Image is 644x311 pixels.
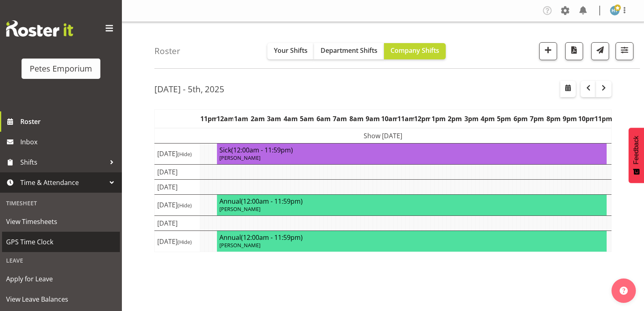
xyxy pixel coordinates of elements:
span: Apply for Leave [6,273,116,285]
th: 7am [332,109,348,128]
button: Add a new shift [539,42,557,60]
th: 12am [217,109,233,128]
th: 12pm [414,109,430,128]
span: Feedback [633,136,640,164]
span: Inbox [20,136,118,148]
td: Show [DATE] [155,128,611,144]
th: 5pm [496,109,512,128]
td: [DATE] [155,143,200,164]
th: 11pm [594,109,611,128]
th: 8am [348,109,364,128]
th: 3pm [463,109,479,128]
img: helena-tomlin701.jpg [610,6,620,15]
th: 10pm [578,109,594,128]
button: Feedback - Show survey [629,128,644,183]
span: [PERSON_NAME] [219,154,260,161]
h2: [DATE] - 5th, 2025 [154,84,224,94]
th: 9pm [562,109,578,128]
span: Roster [20,115,118,128]
h4: Annual [219,197,604,205]
th: 11pm [200,109,217,128]
span: [PERSON_NAME] [219,241,260,249]
th: 6am [315,109,332,128]
th: 3am [266,109,282,128]
th: 5am [299,109,315,128]
button: Send a list of all shifts for the selected filtered period to all rostered employees. [591,42,609,60]
th: 4pm [479,109,496,128]
span: View Timesheets [6,215,116,228]
a: GPS Time Clock [2,232,120,252]
td: [DATE] [155,231,200,252]
h4: Sick [219,146,604,154]
span: GPS Time Clock [6,236,116,248]
button: Download a PDF of the roster according to the set date range. [565,42,583,60]
div: Timesheet [2,195,120,211]
th: 6pm [512,109,529,128]
th: 9am [364,109,381,128]
td: [DATE] [155,194,200,215]
div: Leave [2,252,120,269]
h4: Annual [219,233,604,241]
th: 1am [233,109,249,128]
div: Petes Emporium [30,63,92,75]
img: help-xxl-2.png [620,287,628,295]
th: 1pm [430,109,447,128]
span: Your Shifts [274,46,308,55]
th: 2pm [447,109,463,128]
a: View Leave Balances [2,289,120,309]
button: Department Shifts [314,43,384,59]
span: (12:00am - 11:59pm) [231,146,293,154]
span: Department Shifts [321,46,377,55]
span: (Hide) [178,150,192,158]
td: [DATE] [155,216,200,231]
span: (Hide) [178,238,192,246]
span: Time & Attendance [20,176,106,189]
td: [DATE] [155,164,200,179]
button: Company Shifts [384,43,446,59]
span: (12:00am - 11:59pm) [241,197,303,206]
th: 4am [282,109,299,128]
img: Rosterit website logo [6,20,73,37]
a: Apply for Leave [2,269,120,289]
th: 11am [397,109,414,128]
th: 8pm [545,109,562,128]
button: Select a specific date within the roster. [560,81,576,97]
h4: Roster [154,46,180,56]
th: 2am [249,109,266,128]
span: Shifts [20,156,106,168]
span: Company Shifts [390,46,439,55]
a: View Timesheets [2,211,120,232]
span: (12:00am - 11:59pm) [241,233,303,242]
button: Filter Shifts [616,42,633,60]
button: Your Shifts [267,43,314,59]
th: 7pm [529,109,545,128]
th: 10am [381,109,397,128]
span: [PERSON_NAME] [219,205,260,213]
td: [DATE] [155,179,200,194]
span: (Hide) [178,202,192,209]
span: View Leave Balances [6,293,116,305]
